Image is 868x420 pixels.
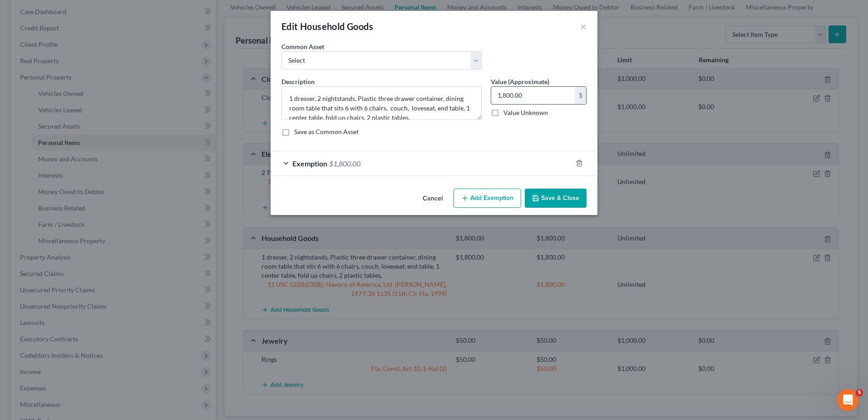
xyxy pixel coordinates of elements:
button: Save & Close [525,189,587,208]
button: × [580,21,587,32]
span: $1,800.00 [329,159,360,168]
label: Save as Common Asset [294,127,359,136]
input: 0.00 [491,87,575,104]
div: $ [575,87,586,104]
label: Common Asset [281,42,324,51]
iframe: Intercom live chat [837,389,859,411]
span: Exemption [292,159,327,168]
div: Edit Household Goods [281,20,373,33]
span: 5 [856,389,863,396]
button: Cancel [415,190,450,208]
label: Value (Approximate) [491,77,549,86]
span: Description [281,78,315,85]
label: Value Unknown [503,108,548,117]
button: Add Exemption [454,189,521,208]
